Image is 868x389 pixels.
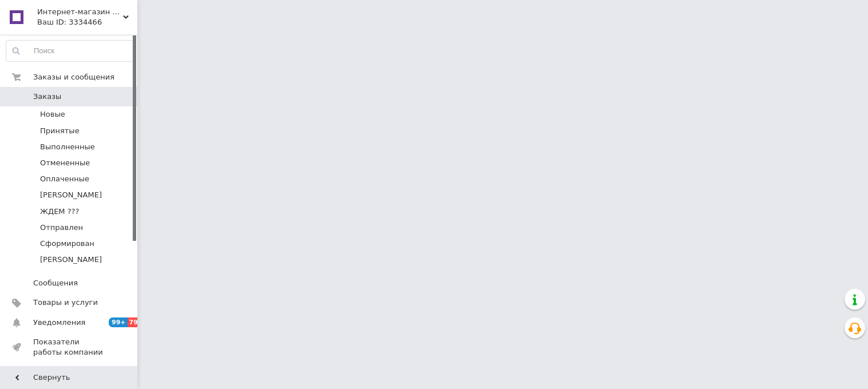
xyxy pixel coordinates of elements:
span: Показатели работы компании [33,337,106,358]
span: Отмененные [40,158,90,168]
span: Уведомления [33,317,85,328]
div: Ваш ID: 3334466 [37,17,137,27]
span: Принятые [40,126,80,136]
span: Оплаченные [40,174,89,184]
span: ЖДЕМ ??? [40,207,79,217]
span: Выполненные [40,142,95,152]
span: Товары и услуги [33,297,98,308]
span: [PERSON_NAME] [40,255,102,265]
span: 99+ [109,317,128,327]
span: Сообщения [33,278,78,288]
span: [PERSON_NAME] [40,190,102,200]
span: 79 [128,317,141,327]
span: Заказы [33,92,61,102]
span: Сформирован [40,239,94,249]
span: Интернет-магазин "Magnit" [37,7,123,17]
input: Поиск [6,41,134,61]
span: Отправлен [40,223,83,233]
span: Новые [40,109,65,120]
span: Заказы и сообщения [33,72,114,82]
